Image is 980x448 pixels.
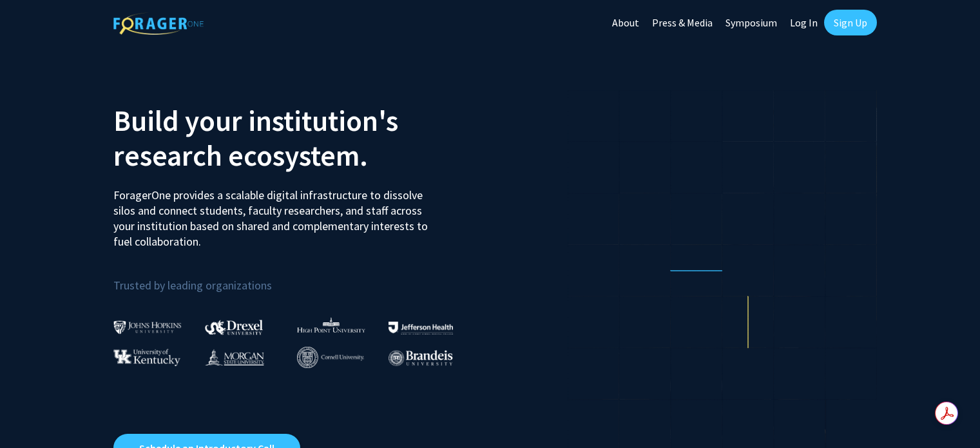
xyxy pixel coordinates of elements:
p: ForagerOne provides a scalable digital infrastructure to dissolve silos and connect students, fac... [113,178,437,249]
a: Sign Up [824,10,877,35]
img: Cornell University [297,347,364,368]
p: Trusted by leading organizations [113,260,481,295]
img: Morgan State University [205,349,264,365]
img: Drexel University [205,320,263,335]
h2: Build your institution's research ecosystem. [113,103,481,173]
img: Thomas Jefferson University [389,322,453,334]
img: ForagerOne Logo [113,12,204,35]
img: Johns Hopkins University [113,320,182,334]
img: University of Kentucky [113,349,180,366]
img: Brandeis University [389,350,453,366]
img: High Point University [297,317,365,333]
